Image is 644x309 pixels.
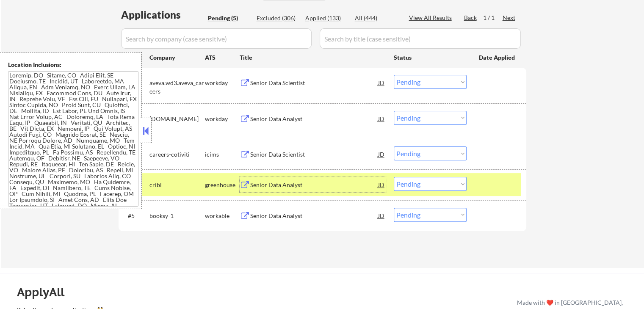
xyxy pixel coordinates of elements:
div: Company [149,53,205,62]
div: Back [464,14,478,22]
div: icims [205,150,240,159]
div: Title [240,53,386,62]
div: Senior Data Analyst [250,181,378,189]
div: careers-cotiviti [149,150,205,159]
div: aveva.wd3.aveva_careers [149,79,205,95]
div: ApplyAll [17,285,74,299]
div: workday [205,115,240,123]
div: Pending (5) [208,14,250,22]
div: Senior Data Scientist [250,79,378,87]
div: Senior Data Analyst [250,115,378,123]
div: workday [205,79,240,87]
div: Applied (133) [305,14,348,22]
div: All (444) [355,14,397,22]
div: ATS [205,53,240,62]
div: booksy-1 [149,212,205,220]
div: Senior Data Scientist [250,150,378,159]
div: Location Inclusions: [8,61,138,69]
div: JD [377,177,386,192]
div: workable [205,212,240,220]
div: greenhouse [205,181,240,189]
div: Status [394,50,467,65]
div: [DOMAIN_NAME] [149,115,205,123]
div: JD [377,111,386,126]
div: #5 [128,212,143,220]
div: Date Applied [479,53,516,62]
input: Search by title (case sensitive) [320,28,521,49]
div: Applications [121,10,205,20]
div: JD [377,146,386,162]
div: Next [503,14,516,22]
div: Senior Data Analyst [250,212,378,220]
div: View All Results [409,14,454,22]
div: cribl [149,181,205,189]
input: Search by company (case sensitive) [121,28,312,49]
div: Excluded (306) [257,14,299,22]
div: 1 / 1 [483,14,503,22]
div: JD [377,208,386,223]
div: JD [377,75,386,90]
